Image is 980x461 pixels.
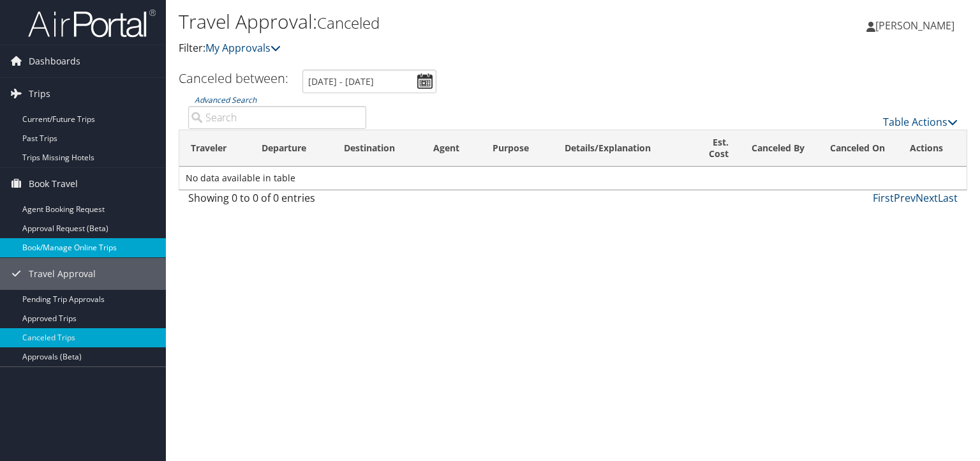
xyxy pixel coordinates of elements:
a: Advanced Search [195,94,256,105]
th: Destination: activate to sort column ascending [332,130,422,167]
th: Canceled On: activate to sort column ascending [819,130,899,167]
td: No data available in table [179,167,967,190]
th: Departure: activate to sort column ascending [250,130,332,167]
th: Details/Explanation [553,130,685,167]
a: Last [938,191,958,205]
a: Next [916,191,938,205]
small: Canceled [317,12,380,33]
a: [PERSON_NAME] [866,6,967,45]
h3: Canceled between: [179,70,288,87]
a: My Approvals [205,41,281,55]
a: Prev [894,191,916,205]
th: Actions [898,130,967,167]
span: [PERSON_NAME] [875,19,954,33]
input: [DATE] - [DATE] [302,70,436,93]
span: Travel Approval [29,258,96,290]
span: Trips [29,78,50,110]
span: Book Travel [29,168,78,200]
th: Canceled By: activate to sort column ascending [740,130,818,167]
a: First [873,191,894,205]
span: Dashboards [29,45,80,77]
input: Advanced Search [188,106,366,129]
h1: Travel Approval: [179,8,704,35]
th: Est. Cost: activate to sort column ascending [685,130,740,167]
th: Agent [422,130,481,167]
div: Showing 0 to 0 of 0 entries [188,190,366,212]
img: airportal-logo.png [28,8,156,38]
th: Purpose [481,130,553,167]
a: Table Actions [883,115,958,129]
p: Filter: [179,40,704,57]
th: Traveler: activate to sort column ascending [179,130,250,167]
